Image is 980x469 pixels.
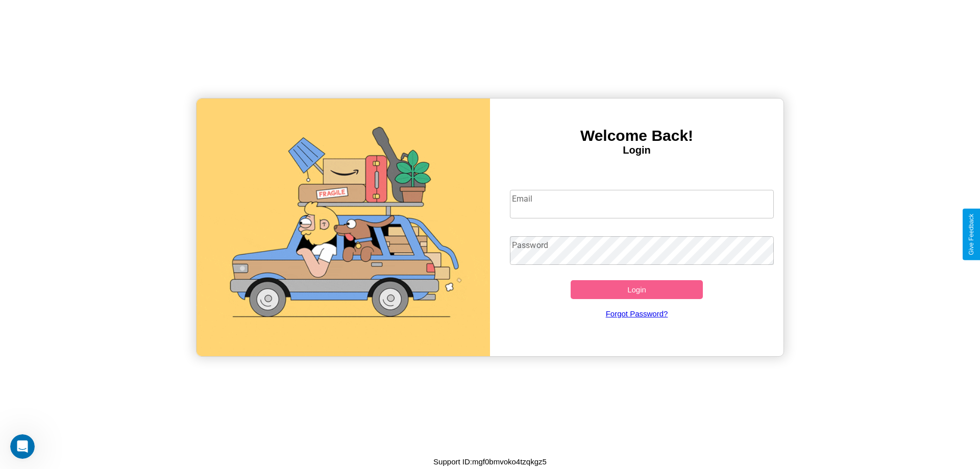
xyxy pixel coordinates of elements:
[433,455,547,468] p: Support ID: mgf0bmvoko4tzqkgz5
[968,214,975,255] div: Give Feedback
[197,98,490,356] img: gif
[490,144,783,156] h4: Login
[490,127,783,144] h3: Welcome Back!
[10,434,35,459] iframe: Intercom live chat
[505,299,769,328] a: Forgot Password?
[571,280,703,299] button: Login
